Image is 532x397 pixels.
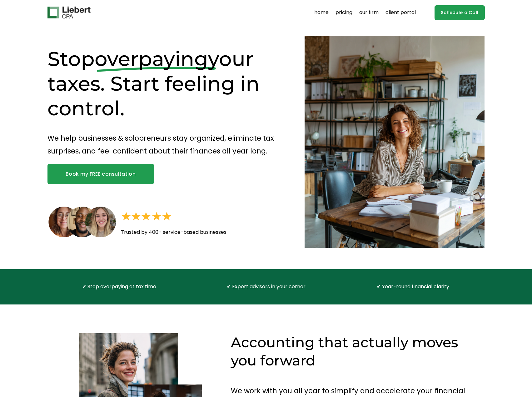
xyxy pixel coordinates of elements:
[231,333,466,369] h2: Accounting that actually moves you forward
[121,228,264,237] p: Trusted by 400+ service-based businesses
[360,282,466,291] p: ✔ Year-round financial clarity
[314,8,329,18] a: home
[47,164,154,184] a: Book my FREE consultation
[435,5,485,20] a: Schedule a Call
[336,8,352,18] a: pricing
[66,282,172,291] p: ✔ Stop overpaying at tax time
[95,47,208,71] span: overpaying
[359,8,379,18] a: our firm
[385,8,416,18] a: client portal
[47,7,91,18] img: Liebert CPA
[47,47,283,121] h1: Stop your taxes. Start feeling in control.
[47,132,283,157] p: We help businesses & solopreneurs stay organized, eliminate tax surprises, and feel confident abo...
[213,282,320,291] p: ✔ Expert advisors in your corner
